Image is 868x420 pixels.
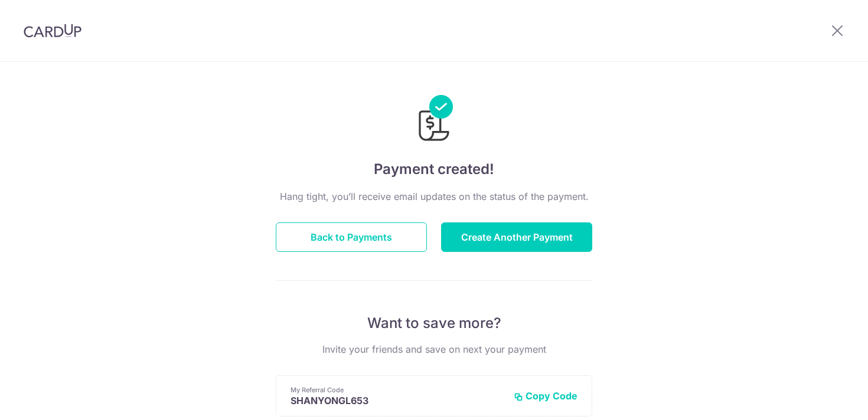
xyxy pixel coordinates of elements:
button: Back to Payments [276,222,427,252]
p: Want to save more? [276,314,592,333]
button: Create Another Payment [441,222,592,252]
p: Invite your friends and save on next your payment [276,342,592,356]
p: SHANYONGL653 [291,395,504,406]
p: Hang tight, you’ll receive email updates on the status of the payment. [276,189,592,204]
button: Copy Code [514,390,577,402]
p: My Referral Code [291,385,504,395]
h4: Payment created! [276,159,592,180]
img: Payments [415,95,453,145]
img: CardUp [24,24,81,38]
